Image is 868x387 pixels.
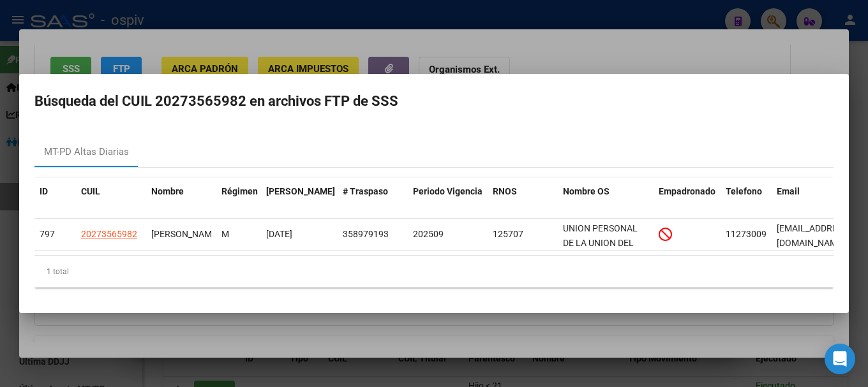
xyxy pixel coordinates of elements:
[772,178,842,220] datatable-header-cell: Email
[825,344,855,374] div: Open Intercom Messenger
[563,186,610,196] span: Nombre OS
[146,178,216,220] datatable-header-cell: Nombre
[563,223,645,277] span: UNION PERSONAL DE LA UNION DEL PERSONAL CIVIL DE LA NACION
[338,178,408,220] datatable-header-cell: # Traspaso
[221,229,229,239] span: M
[408,178,488,220] datatable-header-cell: Periodo Vigencia
[216,178,261,220] datatable-header-cell: Régimen
[777,186,800,196] span: Email
[558,178,654,220] datatable-header-cell: Nombre OS
[81,186,100,196] span: CUIL
[493,229,523,239] span: 125707
[44,145,129,159] div: MT-PD Altas Diarias
[34,178,76,220] datatable-header-cell: ID
[721,178,772,220] datatable-header-cell: Telefono
[726,229,777,239] span: 1127300942
[659,186,715,196] span: Empadronado
[266,186,335,196] span: [PERSON_NAME]
[151,186,184,196] span: Nombre
[777,223,850,248] span: adrianmino43@gmail.com
[266,227,333,242] div: [DATE]
[81,229,137,239] span: 20273565982
[40,229,55,239] span: 797
[221,186,258,196] span: Régimen
[40,186,48,196] span: ID
[413,229,444,239] span: 202509
[654,178,721,220] datatable-header-cell: Empadronado
[34,89,834,113] h2: Búsqueda del CUIL 20273565982 en archivos FTP de SSS
[726,186,762,196] span: Telefono
[493,186,517,196] span: RNOS
[343,186,388,196] span: # Traspaso
[343,229,389,239] span: 358979193
[413,186,483,196] span: Periodo Vigencia
[34,256,834,288] div: 1 total
[261,178,338,220] datatable-header-cell: Fecha Traspaso
[151,229,220,239] span: [PERSON_NAME]
[488,178,558,220] datatable-header-cell: RNOS
[76,178,146,220] datatable-header-cell: CUIL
